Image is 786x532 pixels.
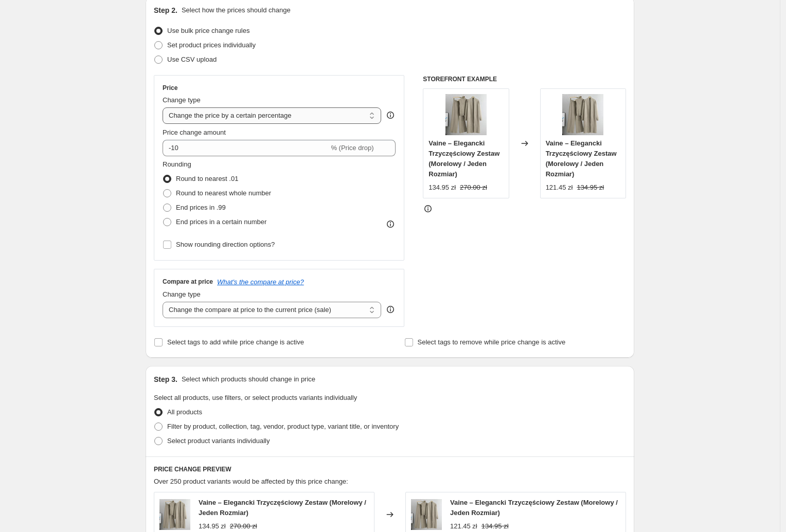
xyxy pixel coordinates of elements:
[411,499,442,530] img: Sf518a17d89404191864c42fdbc28aa482_80x.webp
[163,140,329,156] input: -15
[423,75,626,83] h6: STOREFRONT EXAMPLE
[546,139,617,178] span: Vaine – Elegancki Trzyczęściowy Zestaw (Morelowy / Jeden Rozmiar)
[217,278,304,286] button: What's the compare at price?
[167,41,256,49] span: Set product prices individually
[176,218,266,226] span: End prices in a certain number
[481,521,509,531] strike: 134.95 zł
[167,437,270,445] span: Select product variants individually
[163,84,177,92] h3: Price
[163,290,201,298] span: Change type
[450,521,477,531] div: 121.45 zł
[176,175,238,182] span: Round to nearest .01
[385,304,396,315] div: help
[199,499,366,517] span: Vaine – Elegancki Trzyczęściowy Zestaw (Morelowy / Jeden Rozmiar)
[167,423,399,430] span: Filter by product, collection, tag, vendor, product type, variant title, or inventory
[546,182,573,193] div: 121.45 zł
[577,182,604,193] strike: 134.95 zł
[167,56,217,63] span: Use CSV upload
[428,139,499,178] span: Vaine – Elegancki Trzyczęściowy Zestaw (Morelowy / Jeden Rozmiar)
[428,182,456,193] div: 134.95 zł
[159,499,190,530] img: Sf518a17d89404191864c42fdbc28aa482_80x.webp
[154,5,177,15] h2: Step 2.
[418,338,566,346] span: Select tags to remove while price change is active
[562,94,603,135] img: Sf518a17d89404191864c42fdbc28aa482_80x.webp
[199,521,226,531] div: 134.95 zł
[154,465,626,473] h6: PRICE CHANGE PREVIEW
[176,241,275,248] span: Show rounding direction options?
[460,182,487,193] strike: 270.00 zł
[163,160,191,168] span: Rounding
[163,96,201,104] span: Change type
[182,374,315,384] p: Select which products should change in price
[331,144,373,152] span: % (Price drop)
[176,189,271,197] span: Round to nearest whole number
[154,374,177,384] h2: Step 3.
[230,521,257,531] strike: 270.00 zł
[163,278,213,286] h3: Compare at price
[167,338,304,346] span: Select tags to add while price change is active
[385,110,396,120] div: help
[154,394,357,401] span: Select all products, use filters, or select products variants individually
[167,408,202,416] span: All products
[450,499,618,517] span: Vaine – Elegancki Trzyczęściowy Zestaw (Morelowy / Jeden Rozmiar)
[163,129,226,136] span: Price change amount
[176,204,226,211] span: End prices in .99
[154,478,348,485] span: Over 250 product variants would be affected by this price change:
[167,27,249,34] span: Use bulk price change rules
[182,5,291,15] p: Select how the prices should change
[445,94,487,135] img: Sf518a17d89404191864c42fdbc28aa482_80x.webp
